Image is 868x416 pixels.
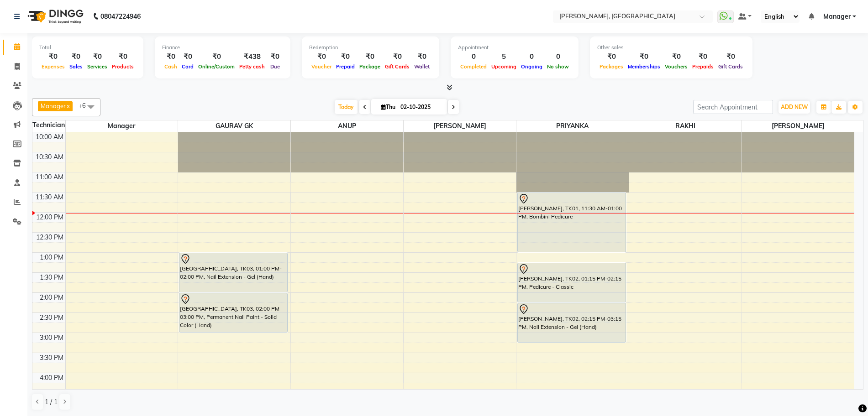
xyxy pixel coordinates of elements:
[100,4,141,29] b: 08047224946
[38,333,65,343] div: 3:00 PM
[34,172,65,182] div: 11:00 AM
[663,52,690,62] div: ₹0
[383,63,412,70] span: Gift Cards
[545,63,571,70] span: No show
[196,52,237,62] div: ₹0
[334,52,357,62] div: ₹0
[742,120,854,132] span: [PERSON_NAME]
[267,52,283,62] div: ₹0
[39,63,67,70] span: Expenses
[110,52,136,62] div: ₹0
[162,44,283,52] div: Finance
[545,52,571,62] div: 0
[67,52,85,62] div: ₹0
[690,52,716,62] div: ₹0
[489,52,519,62] div: 5
[38,313,65,322] div: 2:30 PM
[38,373,65,383] div: 4:00 PM
[357,63,383,70] span: Package
[518,303,626,342] div: [PERSON_NAME], TK02, 02:15 PM-03:15 PM, Nail Extension - Gel (Hand)
[597,52,626,62] div: ₹0
[690,63,716,70] span: Prepaids
[781,104,808,110] span: ADD NEW
[34,192,65,202] div: 11:30 AM
[39,52,67,62] div: ₹0
[519,63,545,70] span: Ongoing
[626,63,663,70] span: Memberships
[779,101,810,114] button: ADD NEW
[398,100,443,114] input: 2025-10-02
[32,120,65,130] div: Technician
[597,44,745,52] div: Other sales
[716,52,745,62] div: ₹0
[179,63,196,70] span: Card
[663,63,690,70] span: Vouchers
[34,233,65,242] div: 12:30 PM
[38,253,65,262] div: 1:00 PM
[693,100,773,114] input: Search Appointment
[458,63,489,70] span: Completed
[357,52,383,62] div: ₹0
[597,63,626,70] span: Packages
[237,63,267,70] span: Petty cash
[45,397,58,407] span: 1 / 1
[823,12,851,21] span: Manager
[518,263,626,302] div: [PERSON_NAME], TK02, 01:15 PM-02:15 PM, Pedicure - Classic
[516,120,629,132] span: PRIYANKA
[412,63,432,70] span: Wallet
[85,52,110,62] div: ₹0
[383,52,412,62] div: ₹0
[237,52,267,62] div: ₹438
[67,63,85,70] span: Sales
[404,120,516,132] span: [PERSON_NAME]
[34,213,65,222] div: 12:00 PM
[291,120,403,132] span: ANUP
[34,132,65,142] div: 10:00 AM
[335,100,358,114] span: Today
[38,293,65,302] div: 2:00 PM
[66,120,178,132] span: Manager
[179,253,287,292] div: [GEOGRAPHIC_DATA], TK03, 01:00 PM-02:00 PM, Nail Extension - Gel (Hand)
[458,44,571,52] div: Appointment
[196,63,237,70] span: Online/Custom
[85,63,110,70] span: Services
[162,52,179,62] div: ₹0
[309,44,432,52] div: Redemption
[38,273,65,282] div: 1:30 PM
[79,102,93,109] span: +6
[34,152,65,162] div: 10:30 AM
[334,63,357,70] span: Prepaid
[519,52,545,62] div: 0
[412,52,432,62] div: ₹0
[162,63,179,70] span: Cash
[39,44,136,52] div: Total
[23,4,86,29] img: logo
[629,120,742,132] span: RAKHI
[626,52,663,62] div: ₹0
[66,102,70,109] a: x
[458,52,489,62] div: 0
[110,63,136,70] span: Products
[309,52,334,62] div: ₹0
[489,63,519,70] span: Upcoming
[178,120,290,132] span: GAURAV GK
[38,353,65,363] div: 3:30 PM
[179,52,196,62] div: ₹0
[379,104,398,110] span: Thu
[309,63,334,70] span: Voucher
[268,63,282,70] span: Due
[716,63,745,70] span: Gift Cards
[179,293,287,332] div: [GEOGRAPHIC_DATA], TK03, 02:00 PM-03:00 PM, Permanent Nail Paint - Solid Color (Hand)
[518,193,626,252] div: [PERSON_NAME], TK01, 11:30 AM-01:00 PM, Bombini Pedicure
[41,102,66,109] span: Manager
